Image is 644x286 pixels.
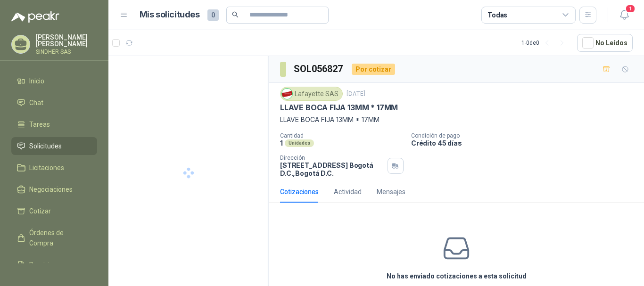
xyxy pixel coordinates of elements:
[334,187,362,197] div: Actividad
[294,62,344,76] h3: SOL056827
[11,159,97,177] a: Licitaciones
[29,260,64,270] span: Remisiones
[411,132,640,139] p: Condición de pago
[347,90,365,98] p: [DATE]
[280,155,384,161] p: Dirección
[280,187,319,197] div: Cotizaciones
[11,115,97,133] a: Tareas
[352,64,395,75] div: Por cotizar
[280,87,343,101] div: Lafayette SAS
[577,34,633,52] button: No Leídos
[280,139,283,147] p: 1
[29,184,73,195] span: Negociaciones
[521,35,570,50] div: 1 - 0 de 0
[280,103,398,113] p: LLAVE BOCA FIJA 13MM * 17MM
[36,34,97,47] p: [PERSON_NAME] [PERSON_NAME]
[29,98,43,108] span: Chat
[29,119,50,130] span: Tareas
[280,132,404,139] p: Cantidad
[11,11,59,23] img: Logo peakr
[280,161,384,177] p: [STREET_ADDRESS] Bogotá D.C. , Bogotá D.C.
[29,141,62,151] span: Solicitudes
[387,271,527,281] h3: No has enviado cotizaciones a esta solicitud
[207,9,219,21] span: 0
[29,206,51,216] span: Cotizar
[616,7,633,24] button: 1
[232,11,239,18] span: search
[140,8,200,22] h1: Mis solicitudes
[625,4,636,13] span: 1
[280,114,633,125] p: LLAVE BOCA FIJA 13MM * 17MM
[11,137,97,155] a: Solicitudes
[29,228,88,248] span: Órdenes de Compra
[29,76,44,86] span: Inicio
[487,10,507,20] div: Todas
[285,139,314,147] div: Unidades
[282,89,292,99] img: Company Logo
[377,187,405,197] div: Mensajes
[11,180,97,198] a: Negociaciones
[11,202,97,220] a: Cotizar
[11,94,97,112] a: Chat
[29,163,64,173] span: Licitaciones
[411,139,640,147] p: Crédito 45 días
[11,256,97,274] a: Remisiones
[36,49,97,55] p: SINDHER SAS
[11,72,97,90] a: Inicio
[11,224,97,252] a: Órdenes de Compra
